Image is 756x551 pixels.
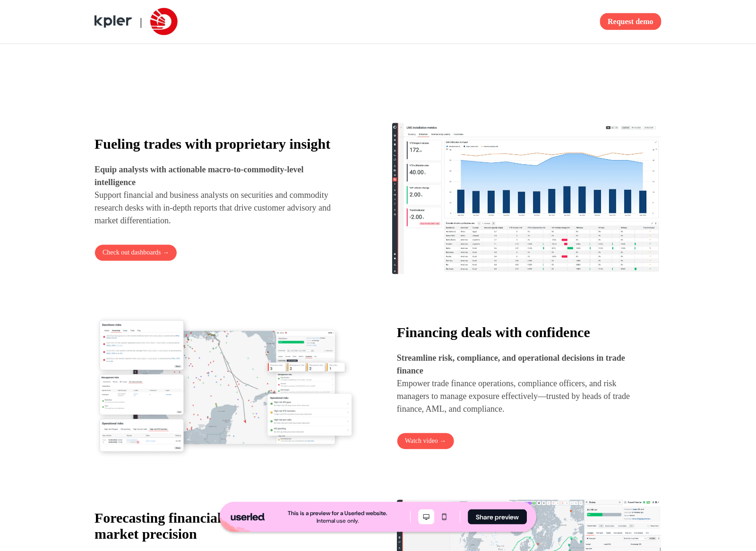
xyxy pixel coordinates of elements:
div: This is a preview for a Userled website. [288,509,388,517]
p: Support financial and business analysts on securities and commodity research desks with in-depth ... [94,164,347,228]
button: Watch video → [397,433,455,450]
strong: Streamline risk, compliance, and operational decisions in trade finance [397,354,625,376]
button: Mobile mode [437,509,453,525]
strong: Equip analysts with actionable macro-to-commodity-level intelligence [94,165,304,187]
strong: Financing deals with confidence [397,325,590,340]
strong: Fueling trades with proprietary insight [94,136,330,152]
p: Empower trade finance operations, compliance officers, and risk managers to manage exposure effec... [397,352,644,416]
button: Share preview [468,509,527,525]
button: Desktop mode [419,509,435,525]
strong: Forecasting financial outcomes with market precision [94,510,312,542]
span: | [140,16,142,28]
div: Internal use only. [317,517,359,525]
button: Check out dashboards → [94,245,177,262]
button: Request demo [600,13,661,30]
